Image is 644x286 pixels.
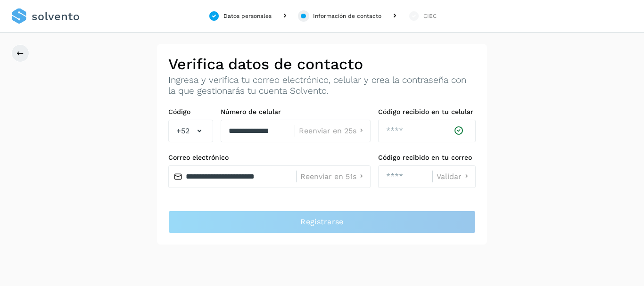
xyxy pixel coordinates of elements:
[437,173,462,180] span: Validar
[176,125,190,137] span: +52
[437,172,471,181] button: Validar
[300,173,356,180] span: Reenviar en 51s
[223,12,272,20] div: Datos personales
[378,108,476,116] label: Código recibido en tu celular
[299,126,366,136] button: Reenviar en 25s
[168,154,371,162] label: Correo electrónico
[300,217,343,227] span: Registrarse
[299,127,356,135] span: Reenviar en 25s
[378,154,476,162] label: Código recibido en tu correo
[221,108,371,116] label: Número de celular
[168,108,213,116] label: Código
[300,172,366,181] button: Reenviar en 51s
[168,211,476,233] button: Registrarse
[168,75,476,97] p: Ingresa y verifica tu correo electrónico, celular y crea la contraseña con la que gestionarás tu ...
[313,12,381,20] div: Información de contacto
[423,12,437,20] div: CIEC
[168,55,476,73] h2: Verifica datos de contacto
